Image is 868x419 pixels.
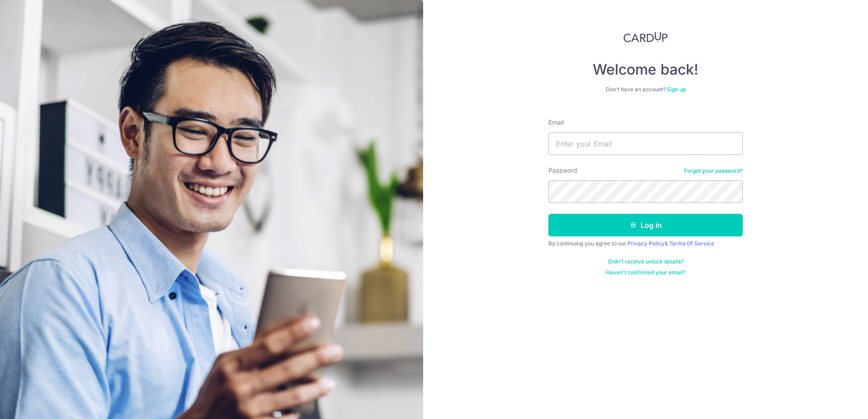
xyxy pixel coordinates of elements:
img: CardUp Logo [623,32,668,42]
label: Email [548,118,564,127]
h4: Welcome back! [548,61,743,79]
a: Privacy Policy [627,240,665,247]
a: Sign up [667,86,686,93]
a: Terms Of Service [669,240,714,247]
a: Didn't receive unlock details? [608,258,684,265]
div: By continuing you agree to our & [548,240,743,247]
label: Password [548,166,577,175]
a: Haven't confirmed your email? [606,269,685,276]
input: Enter your Email [548,132,743,155]
button: Log in [548,214,743,236]
a: Forgot your password? [684,167,743,174]
div: Don’t have an account? [548,86,743,93]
